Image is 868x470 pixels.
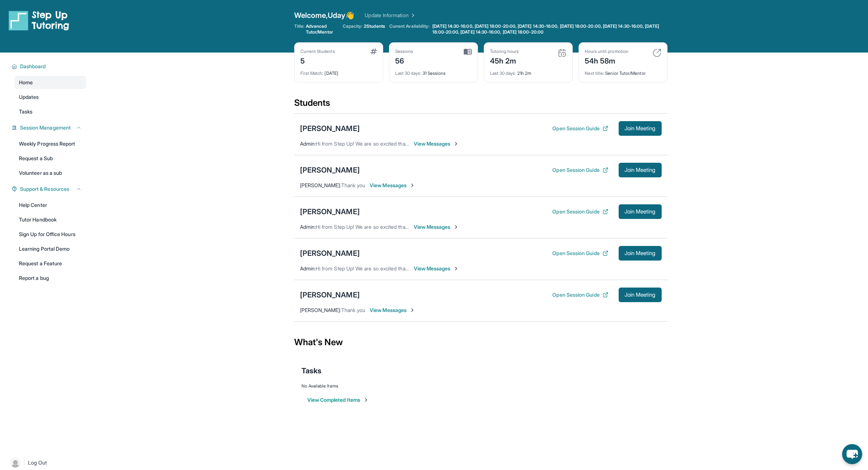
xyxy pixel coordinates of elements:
[370,49,377,54] img: card
[15,90,86,104] a: Updates
[307,396,369,404] button: View Completed Items
[619,121,662,136] button: Join Meeting
[409,12,416,19] img: Chevron Right
[585,70,604,76] span: Next title :
[23,458,25,467] span: |
[624,251,656,255] span: Join Meeting
[585,49,628,54] div: Hours until promotion
[20,63,46,70] span: Dashboard
[301,366,322,376] span: Tasks
[464,49,472,55] img: card
[15,166,86,180] a: Volunteer as a sub
[558,49,567,57] img: card
[294,97,667,113] div: Students
[552,250,608,257] button: Open Session Guide
[300,70,324,76] span: First Match :
[395,49,413,54] div: Sessions
[341,307,366,313] span: Thank you
[15,76,86,89] a: Home
[15,152,86,165] a: Request a Sub
[552,291,608,298] button: Open Session Guide
[294,10,355,20] span: Welcome, Uday 👋
[490,66,567,76] div: 21h 2m
[409,307,415,313] img: Chevron-Right
[15,105,86,118] a: Tasks
[619,204,662,219] button: Join Meeting
[20,185,69,193] span: Support & Resources
[552,166,608,174] button: Open Session Guide
[414,140,459,147] span: View Messages
[341,182,366,188] span: Thank you
[306,23,338,35] span: Advanced Tutor/Mentor
[389,23,429,35] span: Current Availability:
[453,266,459,271] img: Chevron-Right
[300,207,360,217] div: [PERSON_NAME]
[370,307,415,314] span: View Messages
[585,66,661,76] div: Senior Tutor/Mentor
[300,165,360,175] div: [PERSON_NAME]
[490,49,519,54] div: Tutoring hours
[395,70,421,76] span: Last 30 days :
[17,63,82,70] button: Dashboard
[585,54,628,66] div: 54h 58m
[294,326,667,358] div: What's New
[15,242,86,255] a: Learning Portal Demo
[300,54,335,66] div: 5
[490,70,516,76] span: Last 30 days :
[28,459,47,466] span: Log Out
[624,209,656,214] span: Join Meeting
[552,125,608,132] button: Open Session Guide
[365,12,416,19] a: Update Information
[301,383,660,389] div: No Available Items
[19,79,33,86] span: Home
[19,93,39,101] span: Updates
[300,66,377,76] div: [DATE]
[15,213,86,226] a: Tutor Handbook
[15,257,86,270] a: Request a Feature
[431,23,667,35] a: [DATE] 14:30-16:00, [DATE] 18:00-20:00, [DATE] 14:30-16:00, [DATE] 18:00-20:00, [DATE] 14:30-16:0...
[300,123,360,134] div: [PERSON_NAME]
[300,290,360,300] div: [PERSON_NAME]
[15,137,86,150] a: Weekly Progress Report
[552,208,608,215] button: Open Session Guide
[842,444,862,464] button: chat-button
[300,265,316,271] span: Admin :
[619,246,662,261] button: Join Meeting
[409,182,415,188] img: Chevron-Right
[624,293,656,297] span: Join Meeting
[10,458,20,468] img: user-img
[17,124,82,131] button: Session Management
[15,199,86,212] a: Help Center
[624,168,656,172] span: Join Meeting
[300,248,360,258] div: [PERSON_NAME]
[653,49,661,57] img: card
[619,288,662,302] button: Join Meeting
[20,124,71,131] span: Session Management
[624,126,656,131] span: Join Meeting
[300,224,316,230] span: Admin :
[364,23,385,29] span: 2 Students
[414,223,459,231] span: View Messages
[300,140,316,147] span: Admin :
[490,54,519,66] div: 45h 2m
[453,141,459,147] img: Chevron-Right
[9,10,69,31] img: logo
[300,182,341,188] span: [PERSON_NAME] :
[300,307,341,313] span: [PERSON_NAME] :
[343,23,363,29] span: Capacity:
[19,108,32,115] span: Tasks
[15,271,86,285] a: Report a bug
[17,185,82,193] button: Support & Resources
[395,54,413,66] div: 56
[15,228,86,241] a: Sign Up for Office Hours
[294,23,304,35] span: Title:
[300,49,335,54] div: Current Students
[370,182,415,189] span: View Messages
[414,265,459,272] span: View Messages
[395,66,472,76] div: 31 Sessions
[453,224,459,230] img: Chevron-Right
[432,23,666,35] span: [DATE] 14:30-16:00, [DATE] 18:00-20:00, [DATE] 14:30-16:00, [DATE] 18:00-20:00, [DATE] 14:30-16:0...
[619,163,662,177] button: Join Meeting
